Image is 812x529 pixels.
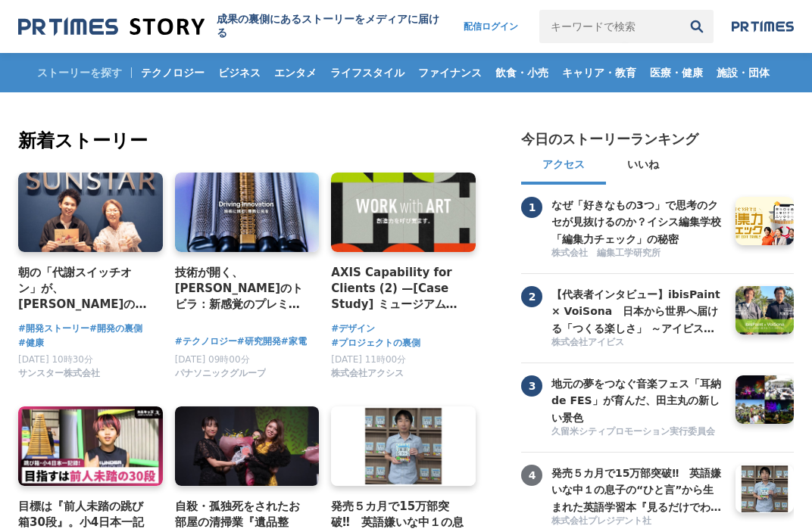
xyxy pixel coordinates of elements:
a: 発売５カ月で15万部突破‼ 英語嫌いな中１の息子の“ひと言”から生まれた英語学習本『見るだけでわかる‼ 英語ピクト図鑑』異例ヒットの要因 [551,465,724,513]
a: 飲食・小売 [489,53,554,92]
a: 株式会社プレジデント社 [551,515,724,529]
button: いいね [606,148,680,185]
a: #デザイン [331,322,375,336]
span: 株式会社アイビス [551,336,624,349]
h1: 成果の裏側にあるストーリーをメディアに届ける [217,13,448,40]
span: エンタメ [268,66,323,79]
span: テクノロジー [135,66,211,79]
button: 検索 [680,10,714,43]
a: #開発の裏側 [89,322,142,336]
span: [DATE] 09時00分 [175,354,250,365]
span: 株式会社アクシス [331,367,404,380]
a: エンタメ [268,53,323,92]
h2: 今日のストーリーランキング [521,130,698,148]
h3: 発売５カ月で15万部突破‼ 英語嫌いな中１の息子の“ひと言”から生まれた英語学習本『見るだけでわかる‼ 英語ピクト図鑑』異例ヒットの要因 [551,465,724,515]
span: キャリア・教育 [556,66,642,79]
a: テクノロジー [135,53,211,92]
h3: 【代表者インタビュー】ibisPaint × VoiSona 日本から世界へ届ける「つくる楽しさ」 ～アイビスがテクノスピーチと挑戦する、新しい創作文化の形成～ [551,286,724,337]
span: ファイナンス [412,66,488,79]
a: 【代表者インタビュー】ibisPaint × VoiSona 日本から世界へ届ける「つくる楽しさ」 ～アイビスがテクノスピーチと挑戦する、新しい創作文化の形成～ [551,286,724,335]
span: 3 [521,375,542,397]
a: 久留米シティプロモーション実行委員会 [551,425,724,440]
a: #研究開発 [237,335,281,349]
a: 施設・団体 [710,53,776,92]
a: 技術が開く、[PERSON_NAME]のトビラ：新感覚のプレミアムシェーバー「ラムダッシュ パームイン」 [175,264,308,313]
a: AXIS Capability for Clients (2) —[Case Study] ミュージアムタワー京橋 「WORK with ART」 [331,264,464,313]
h3: なぜ「好きなもの3つ」で思考のクセが見抜けるのか？イシス編集学校「編集力チェック」の秘密 [551,197,724,247]
a: 医療・健康 [644,53,709,92]
span: 飲食・小売 [489,66,554,79]
a: #テクノロジー [175,335,237,349]
h3: 地元の夢をつなぐ音楽フェス「耳納 de FES」が育んだ、田主丸の新しい景色 [551,375,724,426]
a: キャリア・教育 [556,53,642,92]
span: [DATE] 10時30分 [18,354,93,365]
span: ビジネス [212,66,267,79]
span: 株式会社 編集工学研究所 [551,247,661,260]
a: #プロジェクトの裏側 [331,336,420,350]
a: 株式会社アクシス [331,372,404,382]
a: 地元の夢をつなぐ音楽フェス「耳納 de FES」が育んだ、田主丸の新しい景色 [551,375,724,424]
a: 配信ログイン [448,10,533,43]
h2: 新着ストーリー [18,127,479,154]
a: サンスター株式会社 [18,372,100,382]
span: ライフスタイル [324,66,411,79]
a: なぜ「好きなもの3つ」で思考のクセが見抜けるのか？イシス編集学校「編集力チェック」の秘密 [551,197,724,245]
span: パナソニックグループ [175,367,266,380]
span: 2 [521,286,542,307]
a: 株式会社アイビス [551,336,724,350]
img: prtimes [732,20,794,33]
span: 久留米シティプロモーション実行委員会 [551,425,715,438]
span: 医療・健康 [644,66,709,79]
button: アクセス [521,148,606,185]
a: ビジネス [212,53,267,92]
span: サンスター株式会社 [18,367,100,380]
a: 株式会社 編集工学研究所 [551,247,724,261]
input: キーワードで検索 [539,10,680,43]
a: #家電 [281,335,307,349]
img: 成果の裏側にあるストーリーをメディアに届ける [18,17,205,37]
a: #開発ストーリー [18,322,89,336]
a: 朝の「代謝スイッチオン」が、[PERSON_NAME]のカラダを変える。サンスター「[GEOGRAPHIC_DATA]」から生まれた、新しい健康飲料の開発舞台裏 [18,264,151,313]
a: 成果の裏側にあるストーリーをメディアに届ける 成果の裏側にあるストーリーをメディアに届ける [18,13,448,40]
a: #健康 [18,336,44,350]
a: ファイナンス [412,53,488,92]
span: [DATE] 11時00分 [331,354,406,365]
span: 4 [521,465,542,486]
a: パナソニックグループ [175,372,266,382]
span: 株式会社プレジデント社 [551,515,651,527]
span: 1 [521,197,542,218]
a: ライフスタイル [324,53,411,92]
span: 施設・団体 [710,66,776,79]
